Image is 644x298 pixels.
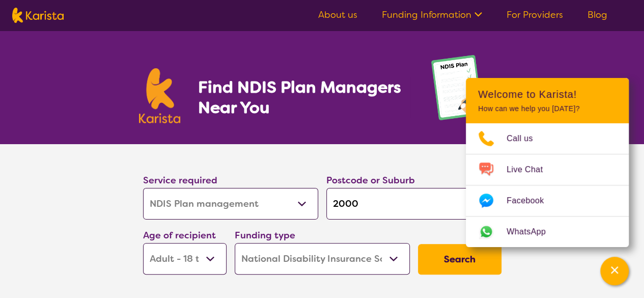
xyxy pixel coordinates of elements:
[326,174,415,186] label: Postcode or Suburb
[235,229,295,241] label: Funding type
[507,224,558,239] span: WhatsApp
[143,229,216,241] label: Age of recipient
[431,55,506,144] img: plan-management
[466,123,629,247] ul: Choose channel
[478,104,617,113] p: How can we help you [DATE]?
[478,88,617,100] h2: Welcome to Karista!
[587,9,607,21] a: Blog
[382,9,482,21] a: Funding Information
[326,188,501,220] input: Type
[600,257,629,285] button: Channel Menu
[507,162,555,177] span: Live Chat
[139,68,181,123] img: Karista logo
[318,9,357,21] a: About us
[143,174,217,186] label: Service required
[507,9,563,21] a: For Providers
[12,8,64,23] img: Karista logo
[198,77,410,118] h1: Find NDIS Plan Managers Near You
[507,193,556,208] span: Facebook
[418,244,501,275] button: Search
[507,131,545,146] span: Call us
[466,78,629,247] div: Channel Menu
[466,216,629,247] a: Web link opens in a new tab.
